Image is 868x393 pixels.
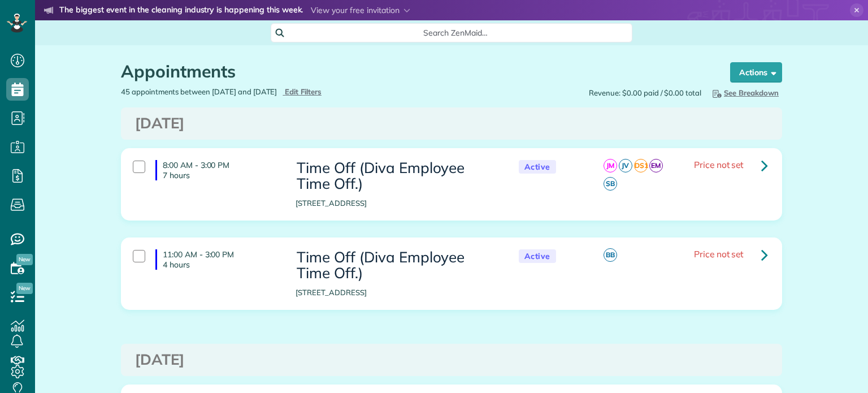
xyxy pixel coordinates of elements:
p: [STREET_ADDRESS] [296,198,496,209]
h3: [DATE] [135,352,768,368]
span: JV [619,159,632,172]
h3: Time Off (Diva Employee Time Off.) [296,249,496,282]
span: SB [604,177,617,191]
span: DS1 [634,159,648,172]
span: EM [649,159,663,172]
p: 4 hours [163,260,279,270]
h3: Time Off (Diva Employee Time Off.) [296,160,496,192]
p: 7 hours [163,170,279,180]
div: 45 appointments between [DATE] and [DATE] [112,87,452,97]
button: See Breakdown [707,87,782,99]
button: Actions [730,62,782,83]
span: Revenue: $0.00 paid / $0.00 total [589,88,701,98]
span: Price not set [694,248,744,260]
span: BB [604,248,617,262]
strong: The biggest event in the cleaning industry is happening this week. [59,5,303,17]
h1: Appointments [121,62,709,81]
span: See Breakdown [710,88,779,97]
span: New [16,254,33,265]
span: Active [519,160,556,174]
h4: 11:00 AM - 3:00 PM [155,249,279,270]
p: [STREET_ADDRESS] [296,287,496,298]
a: Edit Filters [283,87,322,96]
span: JM [604,159,617,172]
span: Price not set [694,159,744,170]
h4: 8:00 AM - 3:00 PM [155,160,279,180]
h3: [DATE] [135,115,768,132]
span: Active [519,249,556,264]
span: New [16,283,33,294]
span: Edit Filters [285,87,322,96]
